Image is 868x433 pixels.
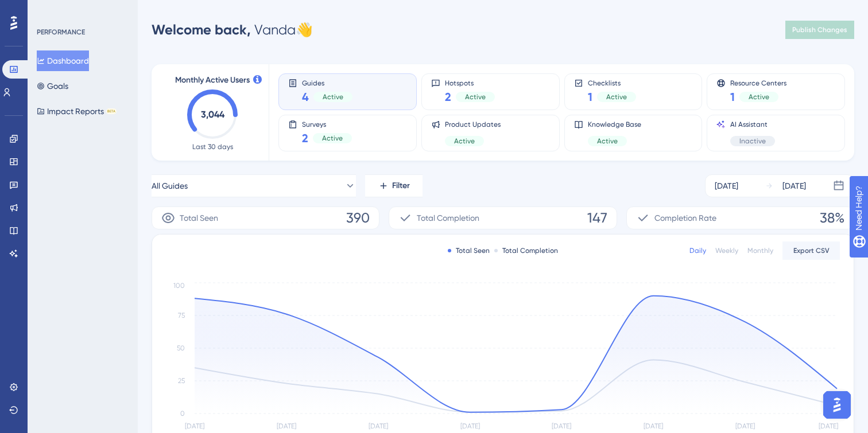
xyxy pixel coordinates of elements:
[152,21,251,38] span: Welcome back,
[178,377,185,385] tspan: 25
[606,92,627,102] span: Active
[730,79,786,87] span: Resource Centers
[177,344,185,352] tspan: 50
[735,422,755,430] tspan: [DATE]
[785,21,854,39] button: Publish Changes
[180,409,185,418] tspan: 0
[445,120,501,129] span: Product Updates
[445,79,495,87] span: Hotspots
[730,120,775,129] span: AI Assistant
[152,21,313,39] div: Vanda 👋
[323,92,343,102] span: Active
[747,246,773,255] div: Monthly
[730,89,735,105] span: 1
[369,422,388,430] tspan: [DATE]
[715,179,738,193] div: [DATE]
[819,422,838,430] tspan: [DATE]
[782,241,840,260] button: Export CSV
[820,388,854,422] iframe: UserGuiding AI Assistant Launcher
[465,92,486,102] span: Active
[715,246,738,255] div: Weekly
[302,89,309,105] span: 4
[322,134,343,143] span: Active
[106,108,117,114] div: BETA
[152,179,188,193] span: All Guides
[460,422,480,430] tspan: [DATE]
[152,174,356,197] button: All Guides
[175,73,250,87] span: Monthly Active Users
[192,142,233,151] span: Last 30 days
[392,179,410,193] span: Filter
[739,136,766,146] span: Inactive
[173,282,185,290] tspan: 100
[37,76,68,96] button: Goals
[37,50,89,71] button: Dashboard
[588,79,636,87] span: Checklists
[454,136,475,146] span: Active
[201,109,225,120] text: 3,044
[782,179,806,193] div: [DATE]
[654,211,716,225] span: Completion Rate
[445,89,451,105] span: 2
[749,92,769,102] span: Active
[365,174,423,197] button: Filter
[302,79,352,87] span: Guides
[792,25,847,34] span: Publish Changes
[644,422,663,430] tspan: [DATE]
[587,209,607,227] span: 147
[448,246,490,255] div: Total Seen
[552,422,571,430] tspan: [DATE]
[689,246,706,255] div: Daily
[277,422,296,430] tspan: [DATE]
[37,101,117,122] button: Impact ReportsBETA
[180,211,218,225] span: Total Seen
[37,28,85,37] div: PERFORMANCE
[178,311,185,319] tspan: 75
[588,120,641,129] span: Knowledge Base
[597,136,618,146] span: Active
[588,89,592,105] span: 1
[302,120,352,128] span: Surveys
[302,130,308,146] span: 2
[494,246,558,255] div: Total Completion
[27,3,72,17] span: Need Help?
[346,209,370,227] span: 390
[793,246,830,255] span: Export CSV
[417,211,479,225] span: Total Completion
[820,209,844,227] span: 38%
[185,422,204,430] tspan: [DATE]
